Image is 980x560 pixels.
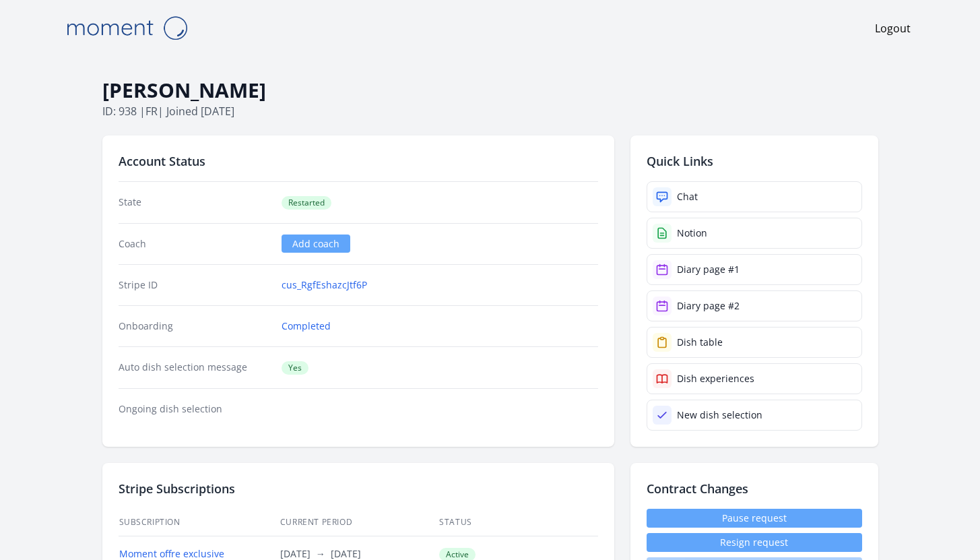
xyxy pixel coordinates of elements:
[647,218,862,249] a: Notion
[59,11,194,45] img: Moment
[647,533,862,552] button: Resign request
[145,104,158,119] span: fr
[119,361,271,375] dt: Auto dish selection message
[647,400,862,431] a: New dish selection
[677,226,707,240] div: Notion
[647,363,862,394] a: Dish experiences
[875,20,911,36] a: Logout
[677,299,740,313] div: Diary page #2
[677,408,762,422] div: New dish selection
[102,77,878,103] h1: [PERSON_NAME]
[647,509,862,528] a: Pause request
[119,402,271,416] dt: Ongoing dish selection
[282,361,308,375] span: Yes
[647,181,862,212] a: Chat
[282,196,331,210] span: Restarted
[102,103,878,119] p: ID: 938 | | Joined [DATE]
[119,479,598,498] h2: Stripe Subscriptions
[119,547,224,560] a: Moment offre exclusive
[119,319,271,333] dt: Onboarding
[677,372,754,385] div: Dish experiences
[316,547,325,560] span: →
[119,152,598,170] h2: Account Status
[280,509,438,536] th: Current Period
[677,263,740,276] div: Diary page #1
[282,278,367,292] a: cus_RgfEshazcJtf6P
[677,336,723,349] div: Dish table
[282,319,331,333] a: Completed
[647,290,862,321] a: Diary page #2
[119,195,271,210] dt: State
[438,509,597,536] th: Status
[647,254,862,285] a: Diary page #1
[647,327,862,358] a: Dish table
[647,479,862,498] h2: Contract Changes
[677,190,698,204] div: Chat
[119,509,280,536] th: Subscription
[282,235,350,253] a: Add coach
[119,237,271,251] dt: Coach
[119,278,271,292] dt: Stripe ID
[647,152,862,170] h2: Quick Links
